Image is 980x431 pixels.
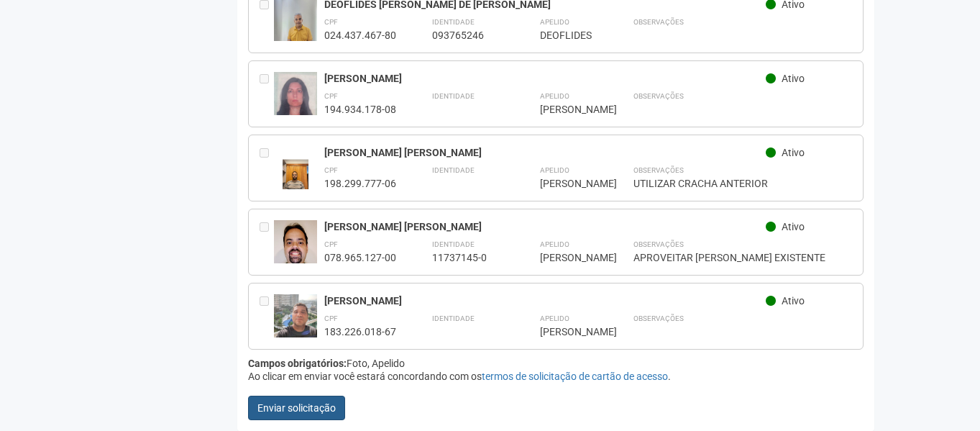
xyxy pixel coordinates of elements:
div: [PERSON_NAME] [324,72,766,85]
div: DEOFLIDES [540,29,597,42]
span: Ativo [782,221,805,232]
strong: Identidade [432,240,475,248]
div: 024.437.467-80 [324,29,396,42]
strong: Apelido [540,18,569,26]
strong: Apelido [540,314,569,322]
div: [PERSON_NAME] [540,177,597,190]
strong: Apelido [540,166,569,174]
div: [PERSON_NAME] [324,294,766,307]
div: [PERSON_NAME] [540,103,597,116]
strong: CPF [324,18,338,26]
div: Entre em contato com a Aministração para solicitar o cancelamento ou 2a via [260,294,274,338]
div: Entre em contato com a Aministração para solicitar o cancelamento ou 2a via [260,72,274,116]
strong: Identidade [432,314,475,322]
div: [PERSON_NAME] [540,325,597,338]
div: 093765246 [432,29,504,42]
strong: Identidade [432,18,475,26]
div: Entre em contato com a Aministração para solicitar o cancelamento ou 2a via [260,146,274,190]
span: Ativo [782,73,805,84]
div: 194.934.178-08 [324,103,396,116]
div: [PERSON_NAME] [PERSON_NAME] [324,146,766,159]
div: 198.299.777-06 [324,177,396,190]
strong: CPF [324,92,338,100]
img: user.jpg [274,146,317,207]
div: 183.226.018-67 [324,325,396,338]
strong: Observações [633,18,684,26]
strong: Apelido [540,92,569,100]
div: Foto, Apelido [248,357,864,370]
div: [PERSON_NAME] [PERSON_NAME] [324,220,766,233]
img: user.jpg [274,72,317,122]
span: Ativo [782,147,805,158]
strong: Observações [633,240,684,248]
img: user.jpg [274,294,317,337]
strong: Apelido [540,240,569,248]
span: Ativo [782,295,805,307]
div: UTILIZAR CRACHA ANTERIOR [633,177,853,190]
strong: Observações [633,166,684,174]
img: user.jpg [274,220,317,283]
div: 11737145-0 [432,251,504,264]
div: [PERSON_NAME] [540,251,597,264]
div: APROVEITAR [PERSON_NAME] EXISTENTE [633,251,853,264]
strong: CPF [324,240,338,248]
strong: Identidade [432,92,475,100]
div: 078.965.127-00 [324,251,396,264]
strong: Observações [633,92,684,100]
strong: CPF [324,166,338,174]
div: Ao clicar em enviar você estará concordando com os . [248,370,864,383]
strong: Observações [633,314,684,322]
strong: Campos obrigatórios: [248,358,347,369]
strong: CPF [324,314,338,322]
button: Enviar solicitação [248,396,345,420]
strong: Identidade [432,166,475,174]
a: termos de solicitação de cartão de acesso [482,371,668,382]
div: Entre em contato com a Aministração para solicitar o cancelamento ou 2a via [260,220,274,264]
